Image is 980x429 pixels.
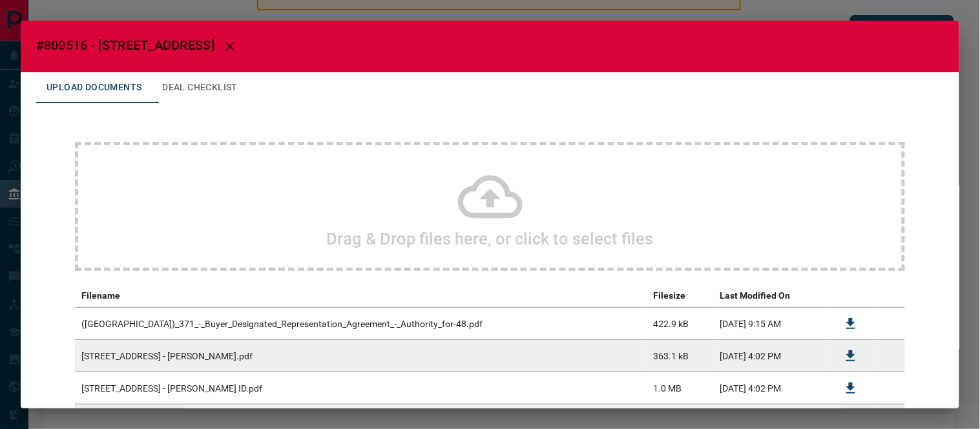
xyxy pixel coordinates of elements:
[835,341,866,372] button: Download
[835,373,866,404] button: Download
[75,372,647,404] td: [STREET_ADDRESS] - [PERSON_NAME] ID.pdf
[36,72,152,103] button: Upload Documents
[647,340,714,372] td: 363.1 kB
[647,284,714,308] th: Filesize
[152,72,248,103] button: Deal Checklist
[835,308,866,339] button: Download
[714,372,829,404] td: [DATE] 4:02 PM
[647,372,714,404] td: 1.0 MB
[714,340,829,372] td: [DATE] 4:02 PM
[327,229,654,248] h2: Drag & Drop files here, or click to select files
[873,284,905,308] th: delete file action column
[36,37,214,53] span: #800516 - [STREET_ADDRESS]
[714,308,829,340] td: [DATE] 9:15 AM
[75,308,647,340] td: ([GEOGRAPHIC_DATA])_371_-_Buyer_Designated_Representation_Agreement_-_Authority_for-48.pdf
[75,340,647,372] td: [STREET_ADDRESS] - [PERSON_NAME].pdf
[647,308,714,340] td: 422.9 kB
[75,284,647,308] th: Filename
[714,284,829,308] th: Last Modified On
[829,284,873,308] th: download action column
[75,142,905,271] div: Drag & Drop files here, or click to select files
